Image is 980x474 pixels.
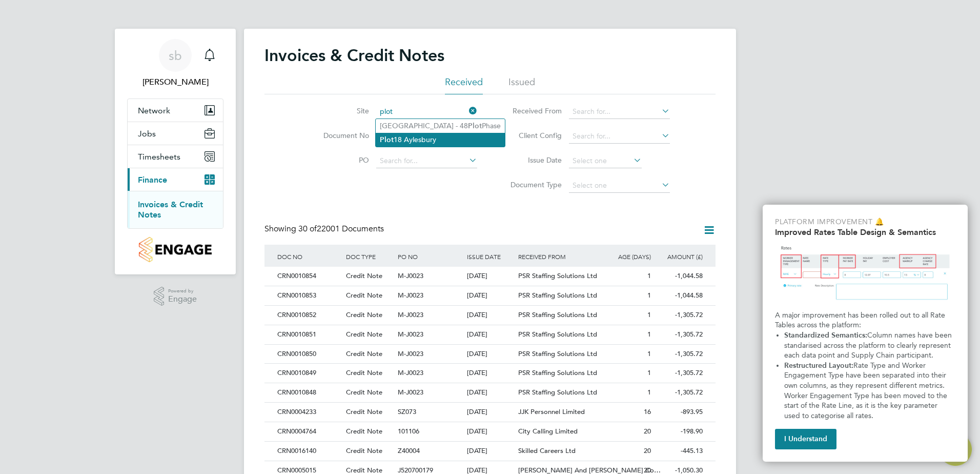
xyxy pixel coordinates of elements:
[464,403,516,422] div: [DATE]
[127,237,223,262] a: Go to home page
[647,330,651,339] span: 1
[398,427,419,436] span: 101106
[647,388,651,397] span: 1
[398,271,423,280] span: M-J0023
[395,245,464,268] div: PO NO
[654,245,705,268] div: AMOUNT (£)
[376,105,477,119] input: Search for...
[654,306,705,325] div: -1,305.72
[138,129,156,139] span: Jobs
[264,45,444,66] h2: Invoices & Credit Notes
[775,241,955,306] img: Updated Rates Table Design & Semantics
[445,76,483,94] li: Received
[503,131,562,140] label: Client Config
[569,105,670,119] input: Search for...
[398,407,416,416] span: SZ073
[464,345,516,364] div: [DATE]
[654,364,705,383] div: -1,305.72
[763,205,968,462] div: Improved Rate Table Semantics
[275,325,343,344] div: CRN0010851
[346,310,382,319] span: Credit Note
[518,291,597,300] span: PSR Staffing Solutions Ltd
[346,427,382,436] span: Credit Note
[398,388,423,397] span: M-J0023
[346,330,382,339] span: Credit Note
[138,175,167,185] span: Finance
[602,245,654,268] div: AGE (DAYS)
[464,306,516,325] div: [DATE]
[647,310,651,319] span: 1
[569,179,670,193] input: Select one
[644,407,651,416] span: 16
[168,287,197,295] span: Powered by
[464,245,516,268] div: ISSUE DATE
[464,422,516,441] div: [DATE]
[644,427,651,436] span: 20
[275,383,343,402] div: CRN0010848
[346,388,382,397] span: Credit Note
[518,330,597,339] span: PSR Staffing Solutions Ltd
[298,224,384,234] span: 22001 Documents
[464,267,516,286] div: [DATE]
[275,422,343,441] div: CRN0004764
[775,217,955,227] p: Platform Improvement 🔔
[503,180,562,189] label: Document Type
[468,122,482,130] b: Plot
[139,237,211,262] img: countryside-properties-logo-retina.png
[784,331,954,360] span: Column names have been standarised across the platform to clearly represent each data point and S...
[275,267,343,286] div: CRN0010854
[654,403,705,422] div: -893.95
[647,271,651,280] span: 1
[138,152,180,162] span: Timesheets
[115,29,236,274] nav: Main navigation
[169,49,182,62] span: sb
[398,446,420,455] span: Z40004
[398,291,423,300] span: M-J0023
[464,325,516,344] div: [DATE]
[275,364,343,383] div: CRN0010849
[376,154,477,168] input: Search for...
[398,330,423,339] span: M-J0023
[346,446,382,455] span: Credit Note
[168,295,197,304] span: Engage
[784,361,853,370] strong: Restructured Layout:
[275,286,343,305] div: CRN0010853
[127,76,223,88] span: sophie butterfield
[264,224,386,234] div: Showing
[503,155,562,165] label: Issue Date
[644,446,651,455] span: 20
[376,133,505,147] li: 18 Aylesbury
[138,106,170,115] span: Network
[647,368,651,377] span: 1
[346,291,382,300] span: Credit Note
[518,427,578,436] span: City Calling Limited
[275,442,343,461] div: CRN0016140
[516,245,602,268] div: RECEIVED FROM
[346,407,382,416] span: Credit Note
[569,129,670,144] input: Search for...
[346,271,382,280] span: Credit Note
[298,224,317,234] span: 30 of
[647,349,651,358] span: 1
[775,310,955,330] p: A major improvement has been rolled out to all Rate Tables across the platform:
[654,325,705,344] div: -1,305.72
[518,446,576,455] span: Skilled Careers Ltd
[654,267,705,286] div: -1,044.58
[275,245,343,268] div: DOC NO
[569,154,642,168] input: Select one
[518,407,585,416] span: JJK Personnel Limited
[464,286,516,305] div: [DATE]
[310,131,369,140] label: Document No
[310,106,369,115] label: Site
[654,383,705,402] div: -1,305.72
[784,361,949,420] span: Rate Type and Worker Engagement Type have been separated into their own columns, as they represen...
[654,286,705,305] div: -1,044.58
[275,403,343,422] div: CRN0004233
[518,310,597,319] span: PSR Staffing Solutions Ltd
[376,119,505,133] li: [GEOGRAPHIC_DATA] - 48 Phase
[508,76,535,94] li: Issued
[503,106,562,115] label: Received From
[647,291,651,300] span: 1
[784,331,867,340] strong: Standardized Semantics:
[775,429,836,449] button: I Understand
